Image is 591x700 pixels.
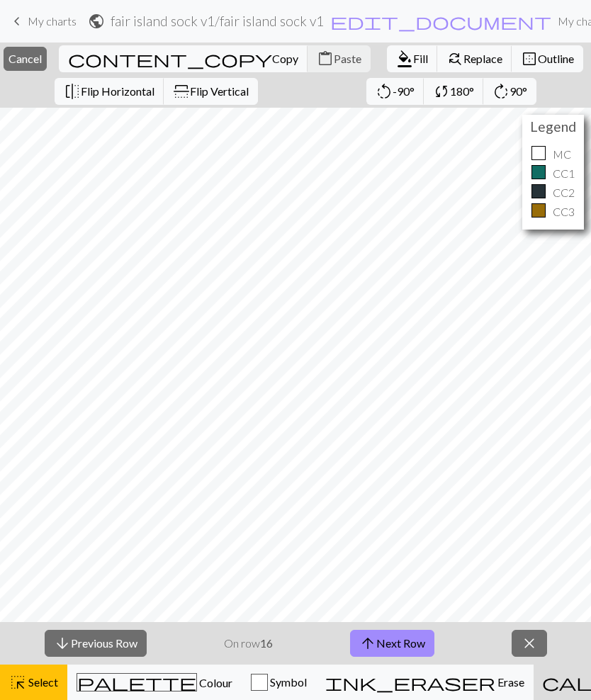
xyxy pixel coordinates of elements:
button: Erase [316,665,534,700]
span: flip [171,83,191,100]
p: On row [224,635,273,652]
span: Erase [495,675,524,689]
a: My charts [9,9,77,33]
span: Select [26,675,58,689]
span: Flip Horizontal [81,84,154,98]
span: 180° [450,84,474,98]
span: Cancel [9,52,42,65]
button: Cancel [4,47,47,71]
button: Flip Horizontal [55,78,164,105]
span: public [88,11,105,31]
strong: 16 [260,636,273,650]
button: -90° [366,78,424,105]
button: Symbol [242,665,316,700]
p: MC [553,146,571,163]
span: format_color_fill [396,49,413,69]
button: Colour [67,665,242,700]
span: 90° [510,84,527,98]
span: rotate_left [376,81,393,101]
span: Flip Vertical [190,84,249,98]
span: Replace [463,52,502,65]
button: Previous Row [45,630,147,657]
span: Symbol [268,675,307,689]
span: arrow_upward [359,633,376,653]
span: Outline [538,52,574,65]
span: close [521,633,538,653]
span: ink_eraser [325,672,495,692]
span: -90° [393,84,415,98]
span: border_outer [521,49,538,69]
span: palette [77,672,196,692]
h4: Legend [526,118,580,135]
span: highlight_alt [9,672,26,692]
h2: fair island sock v1 / fair island sock v1 [111,13,324,29]
span: edit_document [330,11,551,31]
button: Flip Vertical [164,78,258,105]
button: Replace [437,45,512,72]
span: keyboard_arrow_left [9,11,26,31]
button: 180° [424,78,484,105]
p: CC2 [553,184,575,201]
span: arrow_downward [54,633,71,653]
button: Outline [512,45,583,72]
span: flip [64,81,81,101]
span: Fill [413,52,428,65]
button: Next Row [350,630,434,657]
button: Fill [387,45,438,72]
span: content_copy [68,49,272,69]
p: CC3 [553,203,575,220]
span: My charts [28,14,77,28]
span: Colour [197,676,232,689]
p: CC1 [553,165,575,182]
button: 90° [483,78,536,105]
span: Copy [272,52,298,65]
span: find_replace [446,49,463,69]
button: Copy [59,45,308,72]
span: rotate_right [492,81,510,101]
span: sync [433,81,450,101]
